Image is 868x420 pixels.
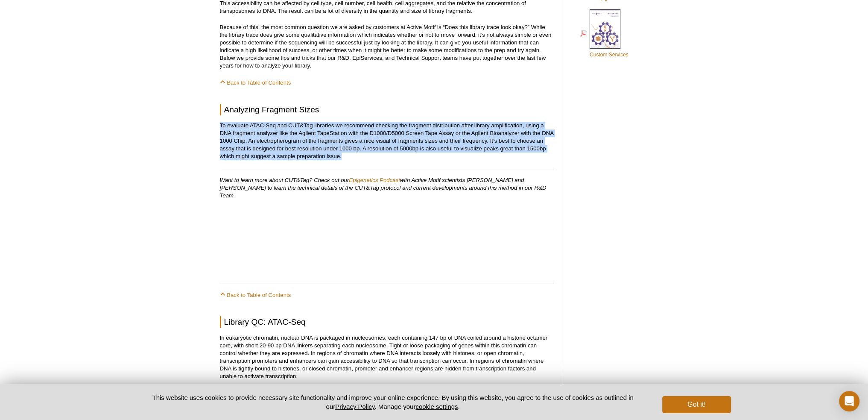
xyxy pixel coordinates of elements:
[220,208,554,272] iframe: Multiple challenges of CUT&Tag (Cassidee McDonough, Kyle Tanguay)
[220,292,291,298] a: Back to Table of Contents
[220,122,554,160] p: To evaluate ATAC-Seq and CUT&Tag libraries we recommend checking the fragment distribution after ...
[220,316,554,328] h2: Library QC: ATAC-Seq
[590,52,628,58] span: Custom Services
[839,391,859,411] div: Open Intercom Messenger
[220,79,291,86] a: Back to Table of Contents
[220,23,554,70] p: Because of this, the most common question we are asked by customers at Active Motif is “Does this...
[590,9,620,49] img: Custom_Services_cover
[220,334,554,380] p: In eukaryotic chromatin, nuclear DNA is packaged in nucleosomes, each containing 147 bp of DNA co...
[415,403,458,410] button: cookie settings
[580,9,628,59] a: Custom Services
[662,396,731,413] button: Got it!
[220,104,554,115] h2: Analyzing Fragment Sizes
[349,177,400,183] a: Epigenetics Podcast
[137,393,649,411] p: This website uses cookies to provide necessary site functionality and improve your online experie...
[335,403,374,410] a: Privacy Policy
[220,177,547,199] em: Want to learn more about CUT&Tag? Check out our with Active Motif scientists [PERSON_NAME] and [P...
